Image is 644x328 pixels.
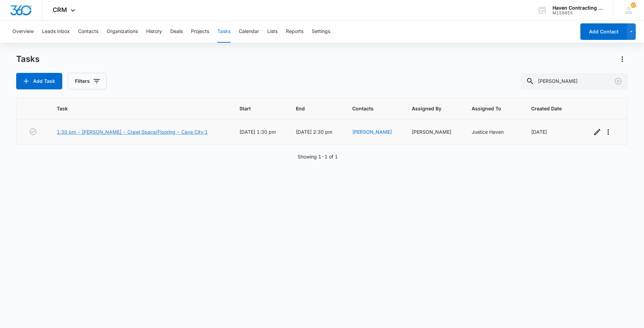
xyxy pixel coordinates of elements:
span: Task [57,105,213,112]
button: History [146,21,162,43]
span: 17 [631,2,636,8]
span: End [296,105,326,112]
button: Filters [68,73,107,89]
button: Add Contact [580,23,627,40]
a: [PERSON_NAME] [352,129,392,135]
button: Settings [312,21,330,43]
button: Tasks [217,21,230,43]
button: Lists [267,21,278,43]
span: [DATE] [531,129,547,135]
div: account id [552,11,603,15]
button: Clear [613,76,624,87]
h1: Tasks [16,54,40,64]
button: Leads Inbox [42,21,70,43]
span: Contacts [352,105,385,112]
div: notifications count [631,2,636,8]
button: Projects [191,21,209,43]
div: [PERSON_NAME] [412,128,455,135]
div: account name [552,5,603,11]
button: Add Task [16,73,62,89]
button: Contacts [78,21,98,43]
span: Created Date [531,105,566,112]
button: Actions [617,54,628,65]
span: Assigned By [412,105,445,112]
span: Assigned To [472,105,505,112]
button: Organizations [107,21,138,43]
button: Calendar [239,21,259,43]
button: Deals [170,21,183,43]
span: CRM [53,6,67,13]
div: Justice Haven [472,128,515,135]
p: Showing 1-1 of 1 [298,153,338,160]
span: [DATE] 1:30 pm [239,129,276,135]
button: Overview [12,21,34,43]
span: [DATE] 2:30 pm [296,129,332,135]
input: Search Tasks [520,73,628,89]
span: Start [239,105,269,112]
button: Reports [286,21,303,43]
a: 1:30 pm - [PERSON_NAME] - Crawl Space/Flooring - Cave City:1 [57,128,208,135]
